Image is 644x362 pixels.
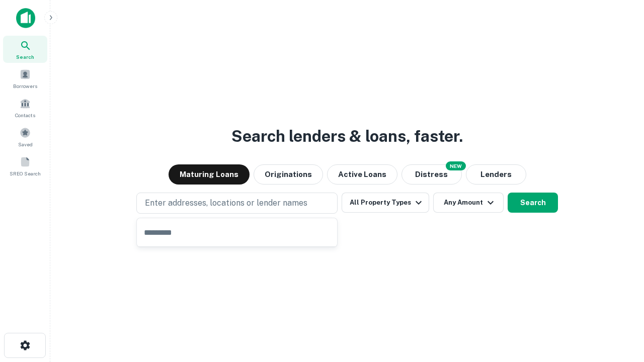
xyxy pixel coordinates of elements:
img: capitalize-icon.png [16,8,35,28]
a: Search [3,36,47,63]
span: Saved [18,140,33,148]
a: SREO Search [3,152,47,179]
button: Lenders [466,164,526,185]
p: Enter addresses, locations or lender names [145,197,307,209]
a: Saved [3,123,47,150]
button: Active Loans [327,164,397,185]
button: Maturing Loans [169,164,250,185]
button: Any Amount [433,193,504,213]
button: Enter addresses, locations or lender names [136,193,338,214]
button: All Property Types [342,193,429,213]
span: SREO Search [10,169,41,177]
a: Borrowers [3,65,47,92]
a: Contacts [3,94,47,121]
span: Contacts [15,111,35,119]
span: Borrowers [13,82,37,90]
h3: Search lenders & loans, faster. [231,124,463,148]
button: Search distressed loans with lien and other non-mortgage details. [401,164,462,185]
button: Search [508,193,558,213]
button: Originations [254,164,323,185]
span: Search [16,53,34,61]
iframe: Chat Widget [594,282,644,330]
div: NEW [446,161,466,170]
